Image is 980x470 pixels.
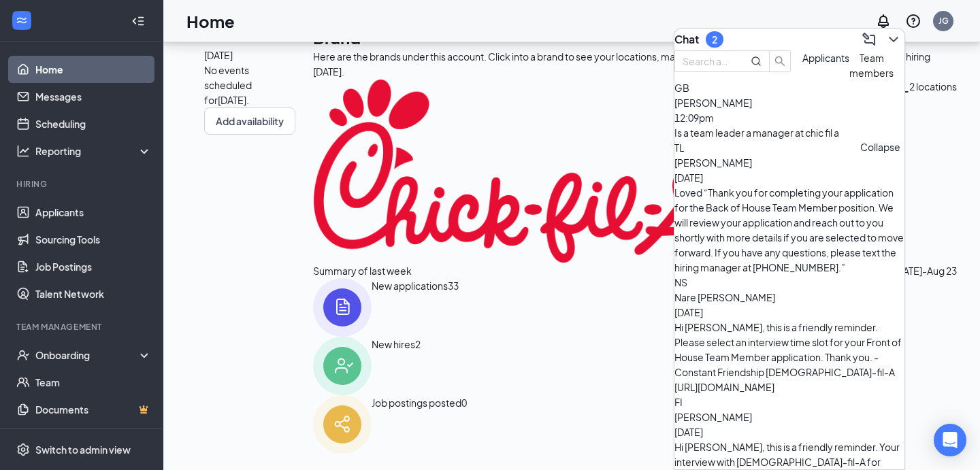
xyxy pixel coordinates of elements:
span: [DATE] [204,48,295,63]
a: SurveysCrown [35,423,152,450]
span: [DATE] [674,426,703,438]
div: Loved “Thank you for completing your application for the Back of House Team Member position. We w... [674,185,904,275]
svg: Settings [16,442,30,456]
span: [PERSON_NAME] [674,156,752,169]
a: Talent Network [35,280,152,307]
h3: Chat [674,32,699,47]
svg: UserCheck [16,348,30,362]
div: Onboarding [35,348,140,362]
div: JG [938,15,949,27]
span: Summary of last week [313,263,412,278]
a: Team [35,369,152,396]
svg: QuestionInfo [905,13,921,29]
svg: Notifications [875,13,892,29]
span: [DATE] [674,171,703,184]
button: Add availability [204,107,295,135]
div: Job postings posted [372,395,461,454]
div: GB [674,80,904,95]
img: icon [313,337,372,395]
div: Reporting [35,144,152,158]
div: Collapse [860,139,900,154]
a: Sourcing Tools [35,226,152,253]
div: Hi [PERSON_NAME], this is a friendly reminder. Please select an interview time slot for your Fron... [674,320,904,395]
div: NS [674,275,904,290]
span: No events scheduled for [DATE] . [204,63,295,107]
svg: WorkstreamLogo [15,14,29,27]
div: Switch to admin view [35,442,131,456]
a: Messages [35,83,152,110]
a: Scheduling [35,110,152,137]
span: 12:09pm [674,112,714,124]
div: Is a team leader a manager at chic fil a [674,125,904,140]
div: Here are the brands under this account. Click into a brand to see your locations, managers, job p... [313,49,957,79]
svg: MagnifyingGlass [751,56,762,67]
h1: Home [186,10,235,33]
span: [PERSON_NAME] [674,411,752,423]
img: icon [313,278,372,337]
a: DocumentsCrown [35,396,152,423]
img: icon [313,395,372,454]
span: [DATE] [674,306,703,318]
span: [PERSON_NAME] [674,97,752,109]
button: ComposeMessage [858,29,880,50]
input: Search applicant [683,54,732,69]
span: 33 [448,278,459,337]
div: New hires [372,337,415,395]
span: search [770,56,790,67]
div: TL [674,140,904,155]
img: Chick-fil-A [313,79,721,263]
span: Nare [PERSON_NAME] [674,291,775,303]
a: Applicants [35,199,152,226]
span: 2 locations [909,79,957,263]
span: Team members [849,52,894,79]
span: 0 [461,395,467,454]
svg: ChevronDown [885,31,902,48]
button: search [769,50,791,72]
button: ChevronDown [883,29,904,50]
div: 2 [712,34,717,46]
a: Job Postings [35,253,152,280]
span: 2 [415,337,421,395]
span: Applicants [802,52,849,64]
div: New applications [372,278,448,337]
a: Home [35,56,152,83]
div: FI [674,395,904,409]
svg: Collapse [131,14,145,27]
svg: Analysis [16,144,30,158]
span: [DATE] - Aug 23 [894,263,957,278]
div: Hiring [16,178,149,190]
svg: ComposeMessage [861,31,877,48]
div: Open Intercom Messenger [934,424,966,456]
div: Team Management [16,321,149,333]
